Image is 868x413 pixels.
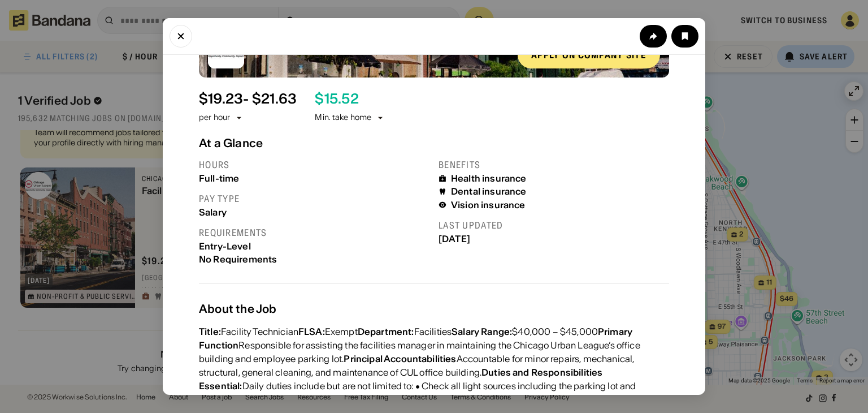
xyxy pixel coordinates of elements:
div: [DATE] [439,234,669,244]
div: Vision insurance [451,200,526,210]
button: Close [170,25,192,48]
div: Dental insurance [451,186,527,197]
div: FLSA: [298,326,325,337]
div: Primary Function [199,326,632,351]
div: Duties and Responsibilities [481,367,602,378]
div: Entry-Level [199,241,429,252]
div: Hours [199,159,429,171]
div: Department: [358,326,414,337]
div: Min. take home [315,112,385,123]
div: Pay type [199,193,429,205]
div: per hour [199,112,230,123]
div: $ 19.23 - $21.63 [199,91,297,107]
div: About the Job [199,302,669,316]
div: Salary Range: [452,326,512,337]
div: Last updated [439,220,669,231]
div: No Requirements [199,254,429,265]
div: Salary [199,207,429,218]
div: Title: [199,326,221,337]
div: Requirements [199,227,429,239]
div: Health insurance [451,173,527,184]
div: Full-time [199,173,429,184]
div: Apply on company site [531,50,646,59]
div: At a Glance [199,136,669,150]
div: Benefits [439,159,669,171]
div: $ 15.52 [315,91,358,107]
div: Principal Accountabilities [344,353,456,364]
div: Essential: [199,380,242,392]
